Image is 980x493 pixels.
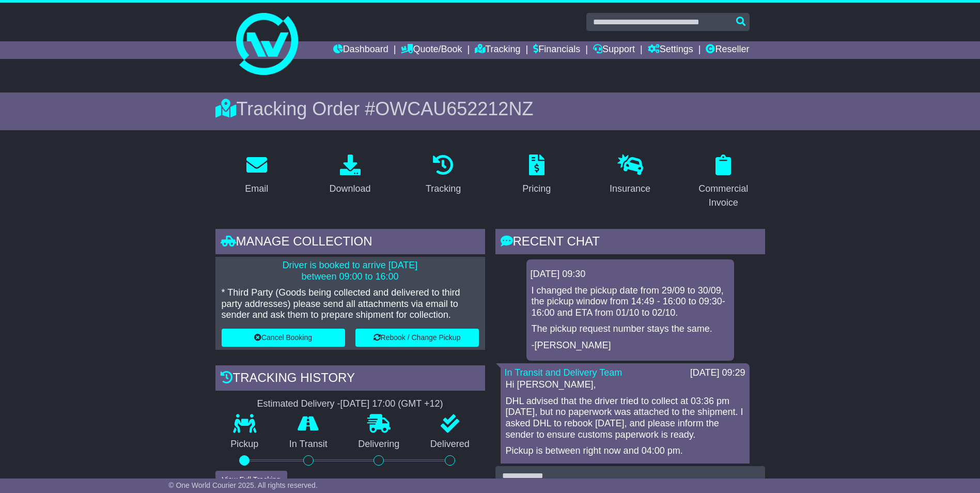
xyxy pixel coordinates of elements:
[533,41,580,59] a: Financials
[593,41,635,59] a: Support
[215,398,485,410] div: Estimated Delivery -
[505,367,623,378] a: In Transit and Delivery Team
[426,182,461,196] div: Tracking
[682,151,765,213] a: Commercial Invoice
[415,439,485,450] p: Delivered
[215,229,485,257] div: Manage collection
[610,182,650,196] div: Insurance
[603,151,657,199] a: Insurance
[506,462,744,473] p: Regards,
[215,439,274,450] p: Pickup
[245,182,268,196] div: Email
[238,151,275,199] a: Email
[222,260,479,282] p: Driver is booked to arrive [DATE] between 09:00 to 16:00
[375,98,533,119] span: OWCAU652212NZ
[215,98,765,120] div: Tracking Order #
[333,41,388,59] a: Dashboard
[168,481,318,489] span: © One World Courier 2025. All rights reserved.
[689,182,758,210] div: Commercial Invoice
[506,445,744,457] p: Pickup is between right now and 04:00 pm.
[690,367,745,379] div: [DATE] 09:29
[222,329,345,347] button: Cancel Booking
[222,287,479,321] p: * Third Party (Goods being collected and delivered to third party addresses) please send all atta...
[706,41,749,59] a: Reseller
[532,323,729,335] p: The pickup request number stays the same.
[340,398,443,410] div: [DATE] 17:00 (GMT +12)
[506,396,744,440] p: DHL advised that the driver tried to collect at 03:36 pm [DATE], but no paperwork was attached to...
[475,41,520,59] a: Tracking
[516,151,557,199] a: Pricing
[495,229,765,257] div: RECENT CHAT
[419,151,468,199] a: Tracking
[401,41,462,59] a: Quote/Book
[215,365,485,393] div: Tracking history
[648,41,693,59] a: Settings
[343,439,415,450] p: Delivering
[329,182,370,196] div: Download
[355,329,479,347] button: Rebook / Change Pickup
[532,285,729,319] p: I changed the pickup date from 29/09 to 30/09, the pickup window from 14:49 - 16:00 to 09:30-16:0...
[322,151,377,199] a: Download
[532,340,729,351] p: -[PERSON_NAME]
[531,269,730,280] div: [DATE] 09:30
[522,182,551,196] div: Pricing
[215,471,287,489] button: View Full Tracking
[506,379,744,391] p: Hi [PERSON_NAME],
[274,439,343,450] p: In Transit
